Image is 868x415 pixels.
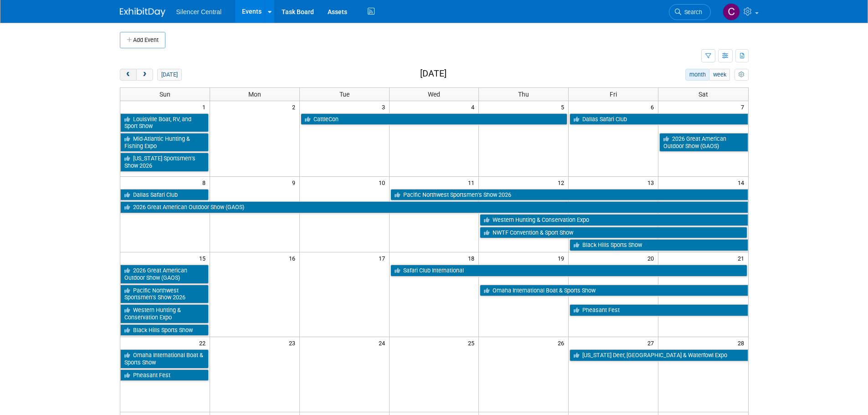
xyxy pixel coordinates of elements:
span: 19 [557,252,568,264]
a: Search [669,4,711,20]
h2: [DATE] [420,69,447,79]
a: 2026 Great American Outdoor Show (GAOS) [659,133,748,152]
i: Personalize Calendar [739,72,745,78]
span: 2 [291,101,299,113]
span: 4 [470,101,478,113]
span: 14 [737,177,748,188]
span: 5 [560,101,568,113]
a: 2026 Great American Outdoor Show (GAOS) [120,201,748,213]
a: Black Hills Sports Show [570,239,748,251]
span: 27 [647,337,658,348]
a: Dallas Safari Club [570,113,748,125]
span: 8 [201,177,210,188]
button: week [709,69,730,81]
span: 7 [740,101,748,113]
span: 11 [467,177,478,188]
a: Mid-Atlantic Hunting & Fishing Expo [120,133,209,152]
span: 16 [288,252,299,264]
span: 10 [378,177,389,188]
a: Pacific Northwest Sportsmen’s Show 2026 [120,285,209,303]
span: Thu [518,91,529,98]
button: myCustomButton [734,69,748,81]
span: 12 [557,177,568,188]
a: [US_STATE] Deer, [GEOGRAPHIC_DATA] & Waterfowl Expo [570,349,748,361]
span: Silencer Central [176,8,222,15]
span: 22 [198,337,210,348]
a: [US_STATE] Sportsmen’s Show 2026 [120,153,209,171]
a: Safari Club International [390,265,747,277]
button: month [685,69,709,81]
span: Fri [610,91,617,98]
a: Pacific Northwest Sportsmen’s Show 2026 [390,189,748,201]
span: 13 [647,177,658,188]
span: 21 [737,252,748,264]
span: Search [681,9,702,15]
span: Tue [339,91,349,98]
span: 6 [650,101,658,113]
span: 18 [467,252,478,264]
a: CattleCon [301,113,568,125]
span: 15 [198,252,210,264]
span: 9 [291,177,299,188]
a: Louisville Boat, RV, and Sport Show [120,113,209,132]
button: next [136,69,153,81]
span: 28 [737,337,748,348]
a: Pheasant Fest [570,304,748,316]
span: 20 [647,252,658,264]
span: 23 [288,337,299,348]
span: 17 [378,252,389,264]
a: Omaha International Boat & Sports Show [480,285,748,297]
span: Mon [248,91,261,98]
a: 2026 Great American Outdoor Show (GAOS) [120,265,209,283]
span: 24 [378,337,389,348]
button: [DATE] [157,69,181,81]
a: Western Hunting & Conservation Expo [120,304,209,323]
a: Dallas Safari Club [120,189,209,201]
span: 26 [557,337,568,348]
img: ExhibitDay [120,8,165,17]
span: 3 [381,101,389,113]
span: Sat [699,91,708,98]
img: Cade Cox [723,3,740,20]
span: Wed [428,91,440,98]
button: prev [120,69,137,81]
span: Sun [159,91,170,98]
button: Add Event [120,32,165,48]
a: Pheasant Fest [120,369,209,381]
a: NWTF Convention & Sport Show [480,227,747,239]
a: Black Hills Sports Show [120,324,209,336]
a: Western Hunting & Conservation Expo [480,214,748,226]
span: 1 [201,101,210,113]
a: Omaha International Boat & Sports Show [120,349,209,368]
span: 25 [467,337,478,348]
